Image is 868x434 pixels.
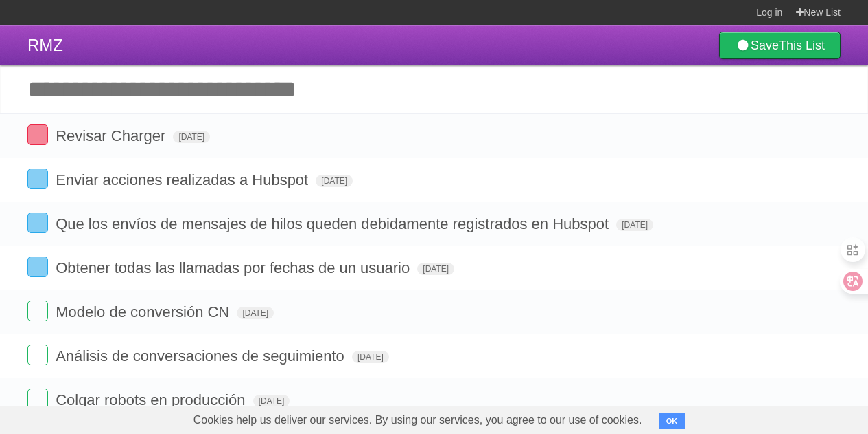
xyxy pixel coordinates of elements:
[27,36,63,54] span: RMZ
[56,347,348,365] span: Análisis de conversaciones de seguimiento
[56,171,312,188] span: Enviar acciones realizadas a Hubspot
[659,413,685,429] button: OK
[56,259,413,276] span: Obtener todas las llamadas por fechas de un usuario
[719,32,841,59] a: SaveThis List
[56,215,612,232] span: Que los envíos de mensajes de hilos queden debidamente registrados en Hubspot
[27,389,48,409] label: Done
[27,257,48,277] label: Done
[27,301,48,321] label: Done
[27,124,48,145] label: Done
[56,391,248,409] span: Colgar robots en producción
[180,406,656,434] span: Cookies help us deliver our services. By using our services, you agree to our use of cookies.
[56,303,233,321] span: Modelo de conversión CN
[316,175,353,187] span: [DATE]
[352,351,389,363] span: [DATE]
[779,39,825,52] b: This List
[253,395,290,407] span: [DATE]
[27,345,48,365] label: Done
[616,219,653,231] span: [DATE]
[56,127,169,144] span: Revisar Charger
[27,213,48,233] label: Done
[27,169,48,189] label: Done
[173,131,210,143] span: [DATE]
[417,263,454,275] span: [DATE]
[237,307,274,319] span: [DATE]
